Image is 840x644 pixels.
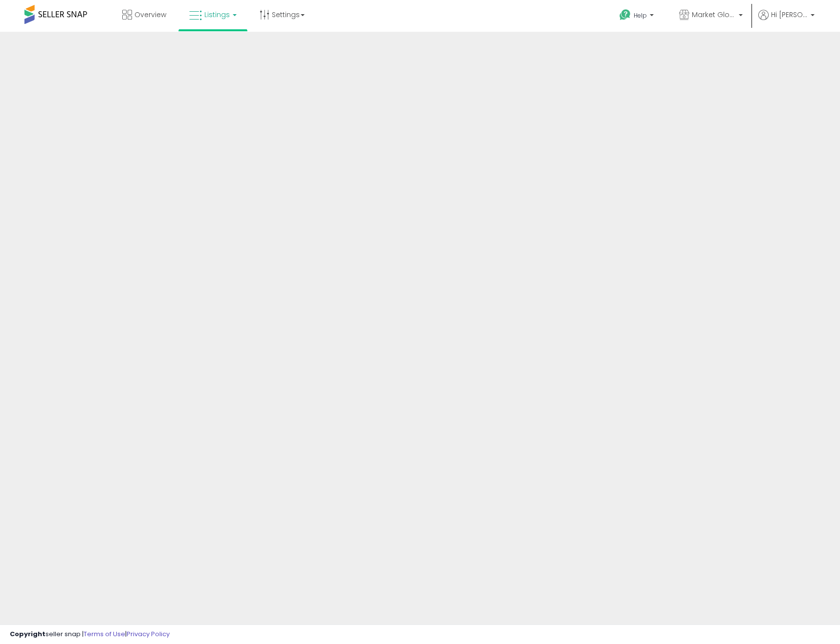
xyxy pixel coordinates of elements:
a: Hi [PERSON_NAME] [758,10,815,32]
span: Overview [134,10,166,20]
a: Help [612,1,663,32]
span: Help [634,11,647,20]
span: Market Global [692,10,736,20]
span: Hi [PERSON_NAME] [771,10,808,20]
i: Get Help [619,9,631,21]
span: Listings [204,10,230,20]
